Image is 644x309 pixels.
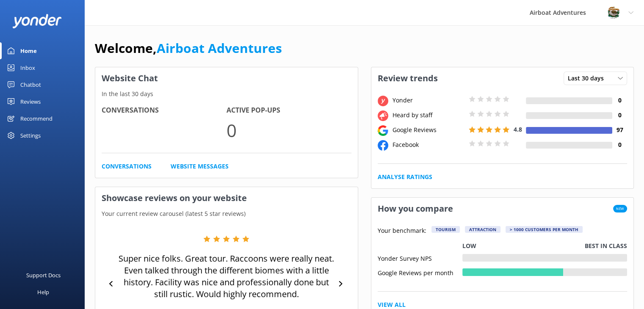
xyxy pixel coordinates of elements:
h4: 0 [612,140,627,149]
h3: Website Chat [95,67,358,89]
div: Support Docs [26,267,61,284]
p: In the last 30 days [95,89,358,99]
span: New [613,205,627,212]
div: Recommend [20,110,53,127]
div: Google Reviews per month [378,268,462,276]
div: Heard by staff [390,110,467,120]
div: Attraction [465,226,500,233]
p: Low [462,241,476,251]
h3: How you compare [371,198,459,220]
div: Google Reviews [390,125,467,135]
div: Help [37,284,49,301]
div: Chatbot [20,76,41,93]
a: Airboat Adventures [157,39,282,57]
h1: Welcome, [95,38,282,58]
div: Settings [20,127,41,144]
h4: Conversations [102,105,227,116]
h4: Active Pop-ups [227,105,351,116]
p: Your current review carousel (latest 5 star reviews) [95,209,358,218]
span: 4.8 [514,125,522,133]
div: Tourism [431,226,460,233]
a: Analyse Ratings [378,172,432,182]
p: Best in class [585,241,627,251]
div: Inbox [20,59,35,76]
div: > 1000 customers per month [506,226,583,233]
a: Website Messages [171,162,229,171]
div: Yonder Survey NPS [378,254,462,262]
div: Yonder [390,96,467,105]
h3: Review trends [371,67,444,89]
h4: 0 [612,96,627,105]
h4: 0 [612,110,627,120]
a: Conversations [102,162,152,171]
p: Your benchmark: [378,226,426,236]
div: Facebook [390,140,467,149]
div: Reviews [20,93,41,110]
h3: Showcase reviews on your website [95,187,358,209]
img: 271-1670286363.jpg [607,6,620,19]
p: 0 [227,116,351,144]
span: Last 30 days [568,74,609,83]
img: yonder-white-logo.png [13,14,61,28]
p: Super nice folks. Great tour. Raccoons were really neat. Even talked through the different biomes... [118,253,334,300]
h4: 97 [612,125,627,135]
div: Home [20,42,37,59]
